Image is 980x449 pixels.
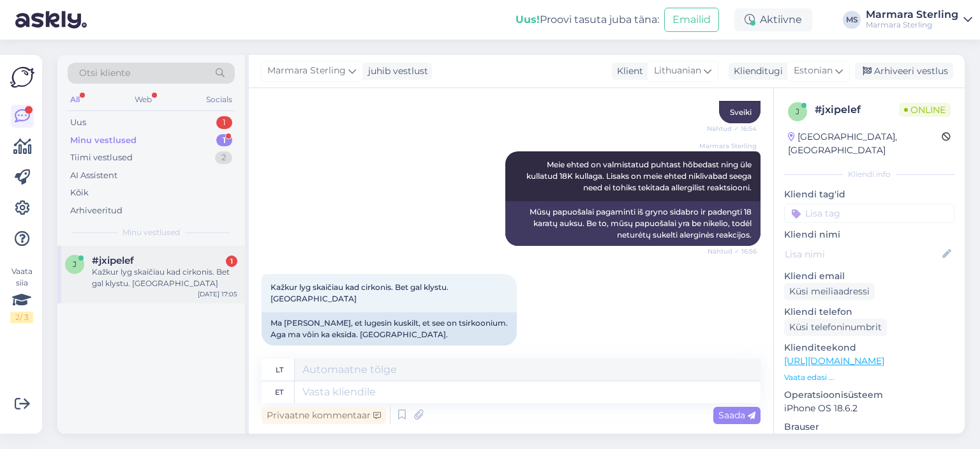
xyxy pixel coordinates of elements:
[204,91,235,108] div: Socials
[122,227,180,238] span: Minu vestlused
[265,346,313,356] span: 17:05
[719,102,761,123] div: Sveiki
[784,283,875,300] div: Küsi meiliaadressi
[79,66,130,80] span: Otsi kliente
[612,65,643,78] div: Klient
[866,20,958,30] div: Marmara Sterling
[516,13,540,26] b: Uus!
[262,312,517,346] div: Ma [PERSON_NAME], et lugesin kuskilt, et see on tsirkoonium. Aga ma võin ka eksida. [GEOGRAPHIC_D...
[92,266,237,289] div: Kažkur lyg skaičiau kad cirkonis. Bet gal klystu. [GEOGRAPHIC_DATA]
[267,64,346,78] span: Marmara Sterling
[784,270,954,283] p: Kliendi email
[132,91,154,108] div: Web
[92,255,134,266] span: #jxipelef
[784,341,954,354] p: Klienditeekond
[784,372,954,383] p: Vaata edasi ...
[10,65,34,89] img: Askly Logo
[855,63,953,80] div: Arhiveeri vestlus
[699,141,757,151] span: Marmara Sterling
[843,11,861,29] div: MS
[70,134,137,147] div: Minu vestlused
[70,186,89,199] div: Kõik
[275,381,283,403] div: et
[73,259,77,269] span: j
[276,359,283,381] div: lt
[796,107,799,116] span: j
[505,201,761,246] div: Mūsų papuošalai pagaminti iš gryno sidabro ir padengti 18 karatų auksu. Be to, mūsų papuošalai yr...
[899,103,951,117] span: Online
[10,266,33,323] div: Vaata siia
[866,10,972,30] a: Marmara SterlingMarmara Sterling
[198,289,237,299] div: [DATE] 17:05
[784,319,887,336] div: Küsi telefoninumbrit
[784,169,954,180] div: Kliendi info
[784,388,954,402] p: Operatsioonisüsteem
[718,409,755,421] span: Saada
[784,228,954,241] p: Kliendi nimi
[516,12,659,27] div: Proovi tasuta juba täna:
[784,402,954,415] p: iPhone OS 18.6.2
[10,312,33,323] div: 2 / 3
[866,10,958,20] div: Marmara Sterling
[363,65,428,78] div: juhib vestlust
[784,355,884,367] a: [URL][DOMAIN_NAME]
[815,102,899,118] div: # jxipelef
[788,130,942,157] div: [GEOGRAPHIC_DATA], [GEOGRAPHIC_DATA]
[68,91,82,108] div: All
[734,8,812,31] div: Aktiivne
[262,407,386,424] div: Privaatne kommentaar
[226,255,237,267] div: 1
[707,124,757,133] span: Nähtud ✓ 16:54
[215,151,232,164] div: 2
[708,247,757,256] span: Nähtud ✓ 16:56
[216,116,232,129] div: 1
[784,420,954,434] p: Brauser
[654,64,701,78] span: Lithuanian
[271,282,450,303] span: Kažkur lyg skaičiau kad cirkonis. Bet gal klystu. [GEOGRAPHIC_DATA]
[526,160,754,192] span: Meie ehted on valmistatud puhtast hõbedast ning üle kullatud 18K kullaga. Lisaks on meie ehted ni...
[70,151,133,164] div: Tiimi vestlused
[729,65,783,78] div: Klienditugi
[794,64,833,78] span: Estonian
[70,169,117,182] div: AI Assistent
[70,116,86,129] div: Uus
[784,204,954,223] input: Lisa tag
[785,247,940,261] input: Lisa nimi
[70,204,122,217] div: Arhiveeritud
[784,188,954,201] p: Kliendi tag'id
[216,134,232,147] div: 1
[664,8,719,32] button: Emailid
[784,305,954,319] p: Kliendi telefon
